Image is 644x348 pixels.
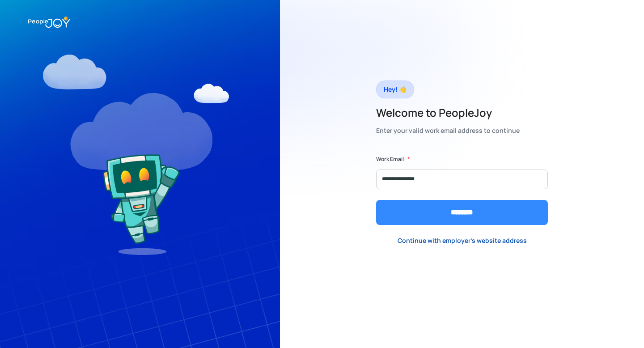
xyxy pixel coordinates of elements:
div: Continue with employer's website address [398,236,527,245]
a: Continue with employer's website address [390,232,534,250]
form: Form [376,155,548,225]
h2: Welcome to PeopleJoy [376,106,520,120]
label: Work Email [376,155,404,164]
div: Hey! 👋 [384,83,407,96]
div: Enter your valid work email address to continue [376,124,520,137]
